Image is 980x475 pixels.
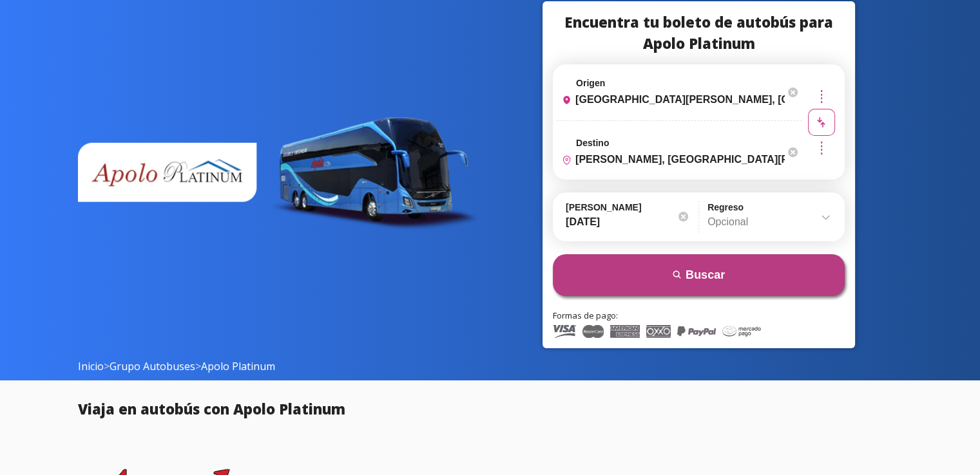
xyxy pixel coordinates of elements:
[707,206,832,238] input: Opcional
[553,254,845,296] button: Buscar
[557,84,785,116] input: Buscar Origen
[610,325,639,338] img: American Express
[566,206,690,238] input: Elegir Fecha
[557,144,785,176] input: Buscar Destino
[553,310,845,322] p: Formas de pago:
[78,359,104,373] a: Inicio
[677,325,716,338] img: PayPal
[576,138,609,148] label: Destino
[78,359,275,374] span: > >
[201,359,275,373] span: Apolo Platinum
[110,359,195,373] a: Grupo Autobuses
[78,398,903,420] h2: Viaja en autobús con Apolo Platinum
[707,202,832,212] label: Regreso
[553,325,576,338] img: Visa
[646,325,671,338] img: Oxxo
[722,325,761,338] img: Mercado Pago
[582,325,604,338] img: Master Card
[566,202,690,212] label: [PERSON_NAME]
[576,78,605,88] label: Origen
[78,110,480,239] img: bus apolo platinum
[553,12,845,54] h1: Encuentra tu boleto de autobús para Apolo Platinum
